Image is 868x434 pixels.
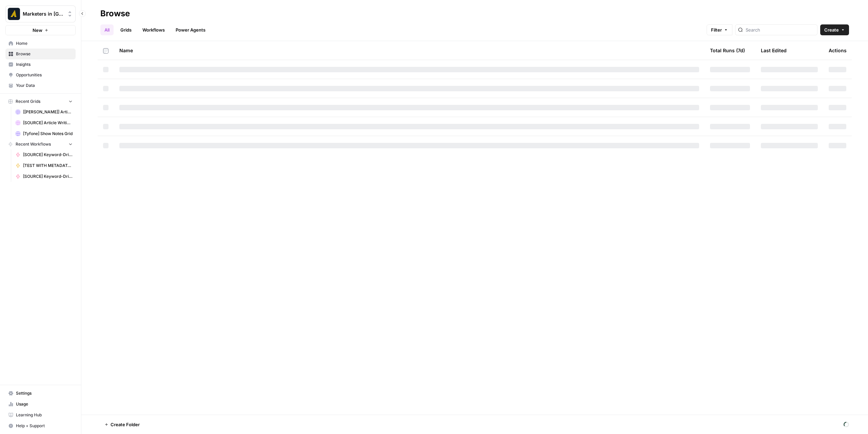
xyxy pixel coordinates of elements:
a: Home [5,38,76,49]
span: Insights [16,61,73,68]
input: Search [746,26,814,33]
span: Recent Grids [16,98,40,105]
span: [SOURCE] Keyword-Driven Article: Outline Generation [23,152,73,158]
span: [[PERSON_NAME]] Article Writing - Keyword-Driven Articles Grid [23,109,73,115]
div: Last Edited [761,41,787,60]
span: Browse [16,51,73,57]
button: Create [820,24,849,35]
a: [[PERSON_NAME]] Article Writing - Keyword-Driven Articles Grid [13,107,76,117]
span: Recent Workflows [16,141,51,147]
a: Opportunities [5,70,76,80]
button: Recent Grids [5,96,76,107]
span: Settings [16,390,73,396]
span: Your Data [16,82,73,89]
div: Browse [100,8,130,19]
span: Create [824,26,839,33]
a: Power Agents [172,24,210,35]
span: New [33,27,42,34]
span: [SOURCE] Keyword-Driven Article: 1st Draft Writing [23,173,73,180]
span: [SOURCE] Article Writing - Keyword-Driven Article + Source Grid [23,120,73,126]
a: Usage [5,399,76,410]
div: Total Runs (7d) [710,41,745,60]
a: Your Data [5,80,76,91]
a: Insights [5,59,76,70]
img: Marketers in Demand Logo [8,8,20,20]
a: [TEST WITH METADATA] Keyword-Driven Article: 1st Draft Writing [13,160,76,171]
span: Help + Support [16,423,73,429]
a: Learning Hub [5,410,76,420]
button: Filter [707,24,732,35]
div: Actions [829,41,847,60]
span: Learning Hub [16,412,73,418]
a: [SOURCE] Article Writing - Keyword-Driven Article + Source Grid [13,117,76,128]
button: New [5,25,76,35]
a: [SOURCE] Keyword-Driven Article: Outline Generation [13,149,76,160]
span: Marketers in [GEOGRAPHIC_DATA] [23,11,64,17]
a: Browse [5,49,76,59]
span: Create Folder [111,421,140,428]
a: Settings [5,388,76,399]
span: Opportunities [16,72,73,78]
span: Home [16,40,73,46]
span: Usage [16,401,73,407]
button: Help + Support [5,420,76,431]
span: [TEST WITH METADATA] Keyword-Driven Article: 1st Draft Writing [23,163,73,169]
a: Grids [116,24,136,35]
a: Workflows [138,24,169,35]
button: Create Folder [100,419,144,430]
div: Name [119,41,699,60]
a: All [100,24,114,35]
button: Workspace: Marketers in Demand [5,5,76,22]
a: [SOURCE] Keyword-Driven Article: 1st Draft Writing [13,171,76,182]
button: Recent Workflows [5,139,76,149]
span: [Tyfone] Show Notes Grid [23,131,73,137]
span: Filter [711,26,722,33]
a: [Tyfone] Show Notes Grid [13,128,76,139]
